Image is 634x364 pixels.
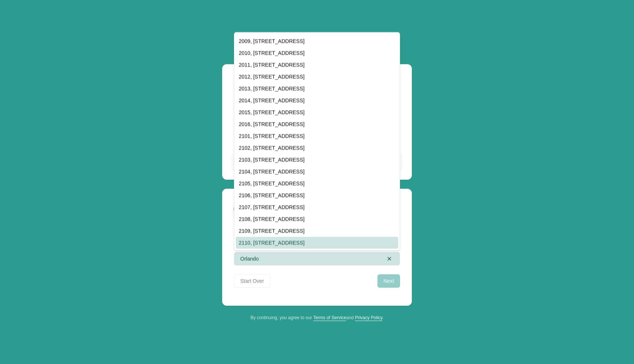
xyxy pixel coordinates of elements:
div: 2010, [STREET_ADDRESS] [236,47,398,59]
a: Terms of Service [313,315,346,320]
div: 2014, [STREET_ADDRESS] [236,95,398,106]
div: By continuing, you agree to our and . [222,315,412,321]
a: Privacy Policy [355,315,382,320]
div: 2016, [STREET_ADDRESS] [236,118,398,130]
div: 2106, [STREET_ADDRESS] [236,189,398,201]
div: 2103, [STREET_ADDRESS] [236,154,398,166]
div: Suggestions [234,32,400,250]
div: 2101, [STREET_ADDRESS] [236,130,398,142]
div: 2109, [STREET_ADDRESS] [236,225,398,237]
div: 2102, [STREET_ADDRESS] [236,142,398,154]
div: 2105, [STREET_ADDRESS] [236,178,398,189]
div: 2107, [STREET_ADDRESS] [236,201,398,213]
div: 2013, [STREET_ADDRESS] [236,83,398,95]
div: 2108, [STREET_ADDRESS] [236,213,398,225]
div: 2110, [STREET_ADDRESS] [236,237,398,249]
div: 2104, [STREET_ADDRESS] [236,166,398,178]
div: 2015, [STREET_ADDRESS] [236,106,398,118]
span: Orlando [240,255,259,262]
div: 2011, [STREET_ADDRESS] [236,59,398,71]
div: 2009, [STREET_ADDRESS] [236,35,398,47]
div: 2012, [STREET_ADDRESS] [236,71,398,83]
